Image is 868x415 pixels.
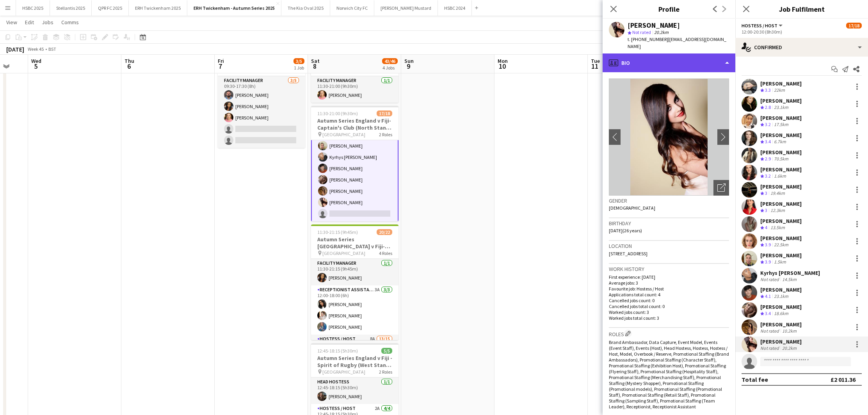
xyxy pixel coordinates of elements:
[765,293,771,299] span: 4.1
[58,17,82,27] a: Comms
[609,78,729,196] img: Crew avatar or photo
[760,345,781,351] div: Not rated
[628,22,680,29] div: [PERSON_NAME]
[25,19,34,26] span: Edit
[311,236,398,250] h3: Autumn Series [GEOGRAPHIC_DATA] v Fiji- Gate 1 (East Stand) - [DATE]
[765,156,771,162] span: 2.9
[781,276,798,282] div: 14.5km
[3,17,20,27] a: View
[438,0,472,16] button: HSBC 2024
[772,242,790,248] div: 22.5km
[217,62,224,71] span: 7
[772,139,788,145] div: 6.7km
[590,62,600,71] span: 11
[765,139,771,144] span: 3.4
[765,207,767,213] span: 3
[92,0,129,16] button: QPR FC 2025
[22,17,37,27] a: Edit
[311,57,320,64] span: Sat
[317,229,358,235] span: 11:30-21:15 (9h45m)
[760,97,802,104] div: [PERSON_NAME]
[735,4,868,14] h3: Job Fulfilment
[760,132,802,139] div: [PERSON_NAME]
[653,29,670,35] span: 20.2km
[322,132,365,137] span: [GEOGRAPHIC_DATA]
[609,303,729,309] p: Cancelled jobs total count: 0
[760,149,802,156] div: [PERSON_NAME]
[311,354,398,369] h3: Autumn Series England v Fiji - Spirit of Rugby (West Stand) - [DATE]
[772,293,790,300] div: 23.1km
[123,62,134,71] span: 6
[310,62,320,71] span: 8
[609,286,729,292] p: Favourite job: Hostess / Host
[218,42,305,148] app-job-card: 09:30-17:30 (8h)3/5Set up Day for England v Fiji match - [DATE] [GEOGRAPHIC_DATA]1 RoleFacility M...
[48,46,56,52] div: BST
[591,57,600,64] span: Tue
[317,348,358,354] span: 12:45-18:15 (5h30m)
[311,106,398,221] app-job-card: 11:30-21:00 (9h30m)17/18Autumn Series England v Fiji- Captain's Club (North Stand) - [DATE] [GEOG...
[16,0,50,16] button: HSBC 2025
[760,321,802,328] div: [PERSON_NAME]
[50,0,92,16] button: Stellantis 2025
[377,229,392,235] span: 20/22
[218,57,224,64] span: Fri
[765,87,771,93] span: 3.3
[760,276,781,282] div: Not rated
[609,297,729,303] p: Cancelled jobs count: 0
[760,217,802,224] div: [PERSON_NAME]
[603,53,735,72] div: Bio
[30,62,41,71] span: 5
[765,121,771,127] span: 3.2
[760,303,802,310] div: [PERSON_NAME]
[61,19,79,26] span: Comms
[6,19,17,26] span: View
[311,224,398,340] app-job-card: 11:30-21:15 (9h45m)20/22Autumn Series [GEOGRAPHIC_DATA] v Fiji- Gate 1 (East Stand) - [DATE] [GEO...
[125,57,134,64] span: Thu
[26,46,45,52] span: Week 45
[322,369,365,375] span: [GEOGRAPHIC_DATA]
[379,132,392,137] span: 2 Roles
[772,104,790,111] div: 23.1km
[609,265,729,273] h3: Work history
[765,242,771,248] span: 3.9
[846,23,862,28] span: 17/18
[382,58,398,64] span: 43/46
[403,62,414,71] span: 9
[609,197,729,204] h3: Gender
[760,269,820,276] div: Kyrhys [PERSON_NAME]
[772,121,790,128] div: 17.5km
[781,328,798,334] div: 10.2km
[374,0,438,16] button: [PERSON_NAME] Mustard
[311,285,398,335] app-card-role: Receptionist Assistant3A3/312:00-18:00 (6h)[PERSON_NAME][PERSON_NAME][PERSON_NAME]
[760,166,802,173] div: [PERSON_NAME]
[609,292,729,297] p: Applications total count: 4
[760,80,802,87] div: [PERSON_NAME]
[831,376,856,383] div: £2 011.36
[609,339,729,410] span: Brand Ambassador, Data Capture, Event Model, Events (Event Staff), Events (Host), Head Hostess, H...
[377,110,392,116] span: 17/18
[609,220,729,227] h3: Birthday
[609,251,647,256] span: [STREET_ADDRESS]
[31,57,41,64] span: Wed
[609,228,642,233] span: [DATE] (26 years)
[760,338,802,345] div: [PERSON_NAME]
[322,250,365,256] span: [GEOGRAPHIC_DATA]
[760,286,802,293] div: [PERSON_NAME]
[765,173,771,179] span: 3.2
[772,87,786,94] div: 22km
[609,280,729,286] p: Average jobs: 3
[772,156,790,162] div: 70.5km
[187,0,281,16] button: ERH Twickenham - Autumn Series 2025
[311,378,398,404] app-card-role: Head Hostess1/112:45-18:15 (5h30m)[PERSON_NAME]
[765,310,771,316] span: 3.4
[781,345,798,351] div: 20.2km
[632,29,651,35] span: Not rated
[765,224,767,230] span: 4
[609,330,729,338] h3: Roles
[609,315,729,321] p: Worked jobs total count: 3
[769,190,786,197] div: 19.4km
[769,207,786,214] div: 12.3km
[496,62,508,71] span: 10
